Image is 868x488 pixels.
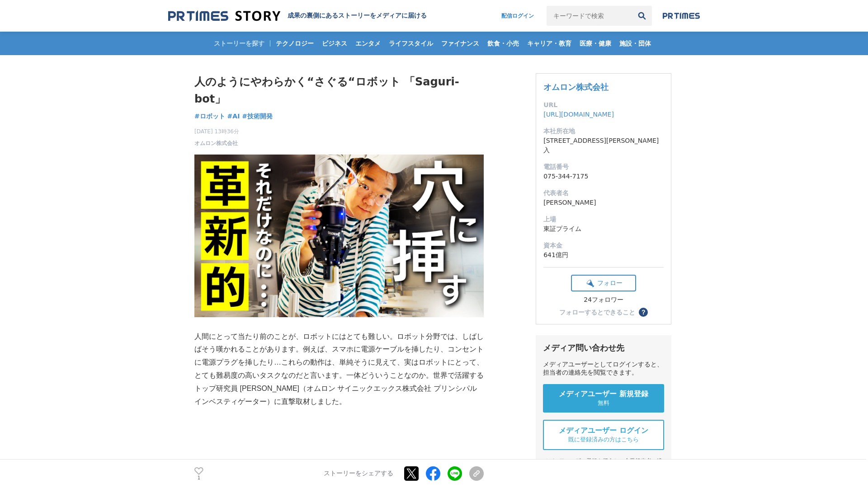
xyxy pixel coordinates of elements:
[194,73,484,108] h1: 人のようにやわらかく“さぐる“ロボット 「Saguri-bot」
[576,32,615,55] a: 医療・健康
[242,112,273,120] span: #技術開発
[352,39,384,47] span: エンタメ
[524,32,575,55] a: キャリア・教育
[639,308,648,317] button: ？
[559,389,648,399] span: メディアユーザー 新規登録
[288,12,427,20] h2: 成果の裏側にあるストーリーをメディアに届ける
[543,224,664,234] dd: 東証プライム
[571,296,636,304] div: 24フォロワー
[543,188,664,198] dt: 代表者名
[543,361,664,377] div: メディアユーザーとしてログインすると、担当者の連絡先を閲覧できます。
[194,476,203,480] p: 1
[598,399,609,407] span: 無料
[227,112,240,120] span: #AI
[559,426,648,436] span: メディアユーザー ログイン
[385,39,437,47] span: ライフスタイル
[438,39,483,47] span: ファイナンス
[543,172,664,181] dd: 075-344-7175
[385,32,437,55] a: ライフスタイル
[318,32,351,55] a: ビジネス
[168,10,427,22] a: 成果の裏側にあるストーリーをメディアに届ける 成果の裏側にあるストーリーをメディアに届ける
[543,250,664,260] dd: 641億円
[543,136,664,155] dd: [STREET_ADDRESS][PERSON_NAME]入
[318,39,351,47] span: ビジネス
[559,309,635,315] div: フォローするとできること
[543,384,664,413] a: メディアユーザー 新規登録 無料
[640,309,646,315] span: ？
[543,100,664,110] dt: URL
[194,127,239,136] span: [DATE] 13時36分
[543,82,609,92] a: オムロン株式会社
[616,32,655,55] a: 施設・団体
[543,198,664,207] dd: [PERSON_NAME]
[543,241,664,250] dt: 資本金
[227,112,240,121] a: #AI
[194,139,238,147] a: オムロン株式会社
[194,155,484,317] img: thumbnail_119dec20-70ea-11f0-bd61-298304788cf5.jpg
[272,32,317,55] a: テクノロジー
[663,12,700,19] img: prtimes
[543,343,664,353] div: メディア問い合わせ先
[576,39,615,47] span: 医療・健康
[194,112,225,121] a: #ロボット
[484,32,523,55] a: 飲食・小売
[438,32,483,55] a: ファイナンス
[616,39,655,47] span: 施設・団体
[272,39,317,47] span: テクノロジー
[492,6,543,26] a: 配信ログイン
[543,127,664,136] dt: 本社所在地
[571,275,636,291] button: フォロー
[632,6,652,26] button: 検索
[524,39,575,47] span: キャリア・教育
[547,6,632,26] input: キーワードで検索
[543,215,664,224] dt: 上場
[568,436,639,444] span: 既に登録済みの方はこちら
[194,112,225,120] span: #ロボット
[242,112,273,121] a: #技術開発
[543,162,664,172] dt: 電話番号
[352,32,384,55] a: エンタメ
[484,39,523,47] span: 飲食・小売
[543,420,664,450] a: メディアユーザー ログイン 既に登録済みの方はこちら
[324,470,393,478] p: ストーリーをシェアする
[194,330,484,408] p: 人間にとって当たり前のことが、ロボットにはとても難しい。ロボット分野では、しばしばそう嘆かれることがあります。例えば、スマホに電源ケーブルを挿したり、コンセントに電源プラグを挿したり…これらの動...
[543,111,614,118] a: [URL][DOMAIN_NAME]
[168,10,280,22] img: 成果の裏側にあるストーリーをメディアに届ける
